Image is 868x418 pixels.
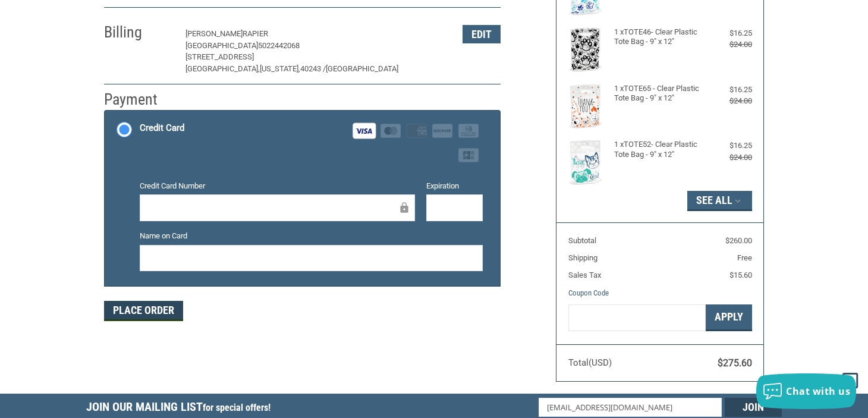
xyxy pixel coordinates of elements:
div: $16.25 [706,84,751,96]
span: $275.60 [718,357,752,369]
button: See All [687,191,752,211]
h2: Payment [104,90,174,109]
label: Credit Card Number [140,180,415,192]
input: Join [725,398,782,417]
span: [GEOGRAPHIC_DATA] [326,64,398,73]
label: Name on Card [140,230,483,242]
span: 5022442068 [258,41,300,50]
span: Free [737,253,752,262]
span: Sales Tax [568,271,601,279]
h2: Billing [104,23,174,42]
span: [STREET_ADDRESS] [185,52,254,61]
h4: 1 x TOTE52- Clear Plastic Tote Bag - 9" x 12" [614,140,703,159]
span: [GEOGRAPHIC_DATA], [185,64,260,73]
div: $16.25 [706,140,751,152]
span: $15.60 [729,271,752,279]
h4: 1 x TOTE65 - Clear Plastic Tote Bag - 9" x 12" [614,84,703,103]
span: Subtotal [568,236,596,245]
button: Apply [706,304,752,331]
span: for special offers! [203,402,271,413]
input: Email [539,398,722,417]
span: Rapier [243,29,268,38]
span: [US_STATE], [260,64,300,73]
span: [GEOGRAPHIC_DATA] [185,41,258,50]
div: $24.00 [706,152,751,164]
div: $16.25 [706,27,751,39]
span: Chat with us [786,385,850,398]
button: Place Order [104,301,183,321]
a: Coupon Code [568,288,609,297]
span: 40243 / [300,64,326,73]
input: Gift Certificate or Coupon Code [568,304,706,331]
div: $24.00 [706,39,751,51]
button: Edit [463,25,501,43]
span: Total (USD) [568,357,612,368]
label: Expiration [426,180,483,192]
span: $260.00 [725,236,752,245]
div: $24.00 [706,95,751,107]
h4: 1 x TOTE46- Clear Plastic Tote Bag - 9" x 12" [614,27,703,47]
div: Credit Card [140,118,184,138]
span: [PERSON_NAME] [185,29,243,38]
button: Chat with us [756,373,856,409]
span: Shipping [568,253,597,262]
